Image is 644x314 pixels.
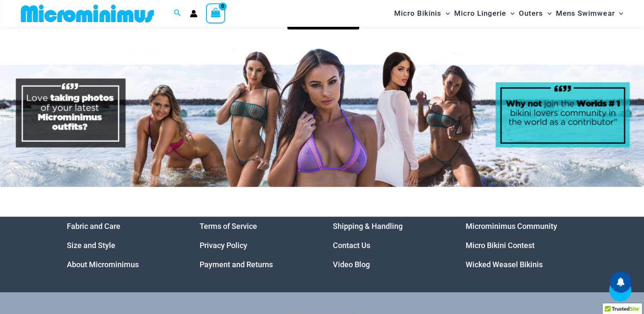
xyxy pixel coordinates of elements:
[394,3,441,24] span: Micro Bikinis
[452,3,517,24] a: Micro LingerieMenu ToggleMenu Toggle
[67,217,179,274] nav: Menu
[506,3,515,24] span: Menu Toggle
[333,217,445,274] aside: Footer Widget 3
[556,3,615,24] span: Mens Swimwear
[615,3,623,24] span: Menu Toggle
[333,217,445,274] nav: Menu
[466,222,557,231] a: Microminimus Community
[454,3,506,24] span: Micro Lingerie
[333,260,370,269] a: Video Blog
[466,241,535,250] a: Micro Bikini Contest
[391,1,627,26] nav: Site Navigation
[200,222,257,231] a: Terms of Service
[519,3,543,24] span: Outers
[554,3,625,24] a: Mens SwimwearMenu ToggleMenu Toggle
[517,3,554,24] a: OutersMenu ToggleMenu Toggle
[466,260,543,269] a: Wicked Weasel Bikinis
[466,217,578,274] aside: Footer Widget 4
[333,222,403,231] a: Shipping & Handling
[200,217,312,274] nav: Menu
[67,241,115,250] a: Size and Style
[441,3,450,24] span: Menu Toggle
[67,222,120,231] a: Fabric and Care
[466,217,578,274] nav: Menu
[333,241,370,250] a: Contact Us
[200,217,312,274] aside: Footer Widget 2
[200,241,247,250] a: Privacy Policy
[67,217,179,274] aside: Footer Widget 1
[206,3,226,23] a: View Shopping Cart, empty
[392,3,452,24] a: Micro BikinisMenu ToggleMenu Toggle
[67,260,139,269] a: About Microminimus
[200,260,273,269] a: Payment and Returns
[543,3,552,24] span: Menu Toggle
[190,10,197,17] a: Account icon link
[17,4,157,23] img: MM SHOP LOGO FLAT
[174,8,181,19] a: Search icon link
